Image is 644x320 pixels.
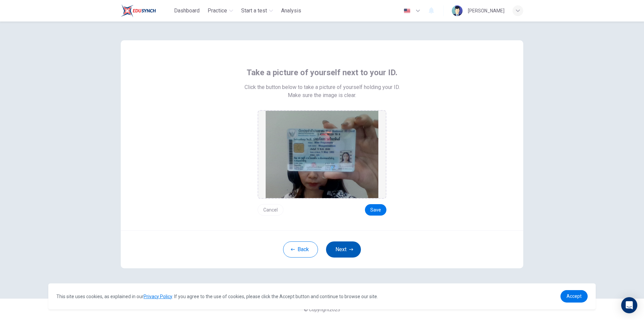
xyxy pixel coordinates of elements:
button: Back [283,241,318,258]
button: Save [365,204,386,216]
span: Click the button below to take a picture of yourself holding your ID. [245,83,400,91]
div: cookieconsent [48,283,596,309]
img: preview screemshot [266,111,378,198]
span: Accept [567,293,582,299]
span: This site uses cookies, as explained in our . If you agree to the use of cookies, please click th... [56,294,378,299]
span: © Copyright 2025 [304,307,340,312]
span: Dashboard [174,7,200,15]
a: Train Test logo [121,4,171,17]
span: Start a test [241,7,267,15]
a: dismiss cookie message [560,290,588,303]
span: Make sure the image is clear. [288,91,356,99]
button: Dashboard [171,5,202,17]
div: [PERSON_NAME] [468,7,504,15]
span: Analysis [281,7,301,15]
img: en [403,8,411,13]
button: Practice [205,5,236,17]
div: Open Intercom Messenger [621,297,637,313]
a: Privacy Policy [144,294,172,299]
span: Take a picture of yourself next to your ID. [247,67,397,78]
span: Practice [208,7,227,15]
button: Next [326,241,361,258]
img: Train Test logo [121,4,156,17]
button: Analysis [278,5,304,17]
img: Profile picture [452,5,463,16]
button: Start a test [238,5,276,17]
button: Cancel [258,204,283,216]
